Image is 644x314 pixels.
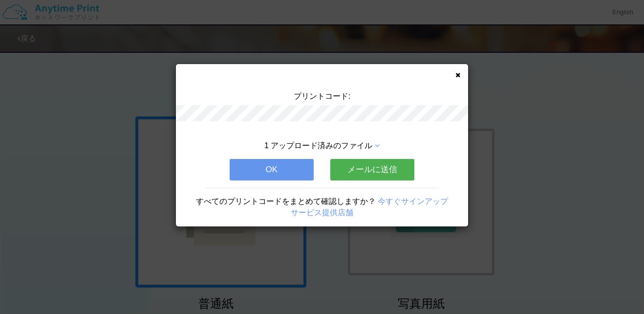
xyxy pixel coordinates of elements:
a: サービス提供店舗 [291,208,353,217]
button: メールに送信 [330,159,414,180]
span: プリントコード: [294,92,350,100]
span: 1 アップロード済みのファイル [264,141,372,150]
button: OK [230,159,314,180]
a: 今すぐサインアップ [378,197,448,205]
span: すべてのプリントコードをまとめて確認しますか？ [196,197,376,205]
